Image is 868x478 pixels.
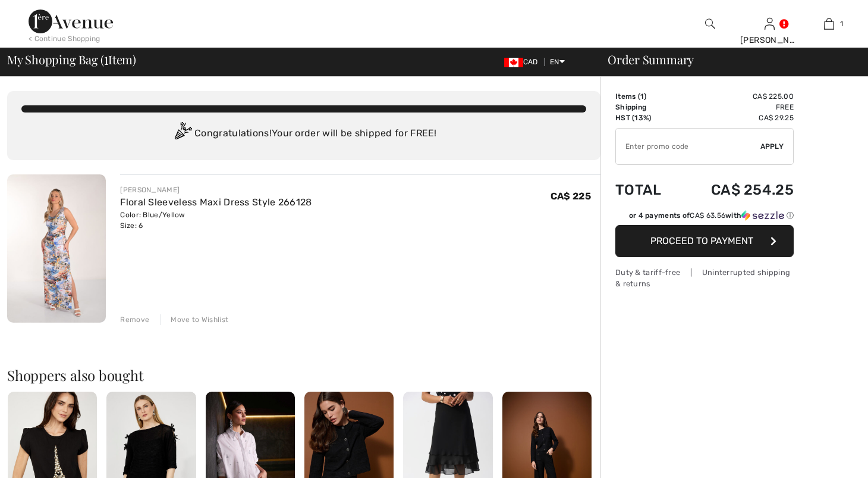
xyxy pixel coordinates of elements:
div: Color: Blue/Yellow Size: 6 [120,210,312,231]
div: [PERSON_NAME] [120,185,312,195]
td: Items ( ) [615,91,679,102]
div: Duty & tariff-free | Uninterrupted shipping & returns [615,267,794,289]
div: or 4 payments ofCA$ 63.56withSezzle Click to learn more about Sezzle [615,210,794,225]
div: < Continue Shopping [29,33,100,44]
td: Shipping [615,102,679,113]
td: Free [679,102,794,113]
span: CA$ 225 [551,190,591,202]
span: Apply [760,141,784,152]
img: search the website [705,17,715,31]
span: CAD [504,58,543,66]
span: EN [550,58,565,66]
span: 1 [840,18,843,29]
span: CA$ 63.56 [690,211,725,220]
td: CA$ 225.00 [679,91,794,102]
img: My Bag [824,17,834,31]
span: Proceed to Payment [650,235,753,246]
a: 1 [800,17,858,31]
img: My Info [765,17,775,31]
img: Floral Sleeveless Maxi Dress Style 266128 [7,174,106,323]
div: or 4 payments of with [629,210,794,221]
span: 1 [640,92,644,101]
div: Remove [120,314,149,325]
td: CA$ 29.25 [679,113,794,123]
div: Congratulations! Your order will be shipped for FREE! [21,122,586,146]
button: Proceed to Payment [615,225,794,257]
h2: Shoppers also bought [7,368,600,382]
td: CA$ 254.25 [679,170,794,210]
a: Sign In [765,18,775,29]
a: Floral Sleeveless Maxi Dress Style 266128 [120,196,312,208]
div: Move to Wishlist [161,314,228,325]
img: 1ère Avenue [29,10,113,33]
td: Total [615,170,679,210]
img: Sezzle [741,210,784,221]
td: HST (13%) [615,113,679,123]
div: [PERSON_NAME] [740,34,798,46]
span: My Shopping Bag ( Item) [7,54,136,65]
input: Promo code [616,129,760,164]
img: Canadian Dollar [504,58,523,67]
span: 1 [104,51,108,66]
div: Order Summary [593,54,861,65]
img: Congratulation2.svg [171,122,194,146]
